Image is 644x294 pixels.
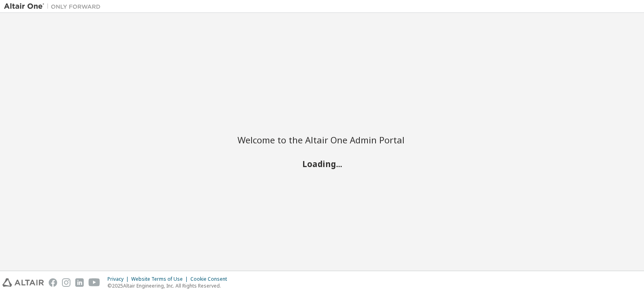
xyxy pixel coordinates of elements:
[4,2,105,10] img: Altair One
[49,278,57,287] img: facebook.svg
[131,276,190,282] div: Website Terms of Use
[237,159,407,169] h2: Loading...
[2,278,44,287] img: altair_logo.svg
[62,278,70,287] img: instagram.svg
[89,278,100,287] img: youtube.svg
[237,134,407,145] h2: Welcome to the Altair One Admin Portal
[107,276,131,282] div: Privacy
[107,282,232,289] p: © 2025 Altair Engineering, Inc. All Rights Reserved.
[75,278,84,287] img: linkedin.svg
[190,276,232,282] div: Cookie Consent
